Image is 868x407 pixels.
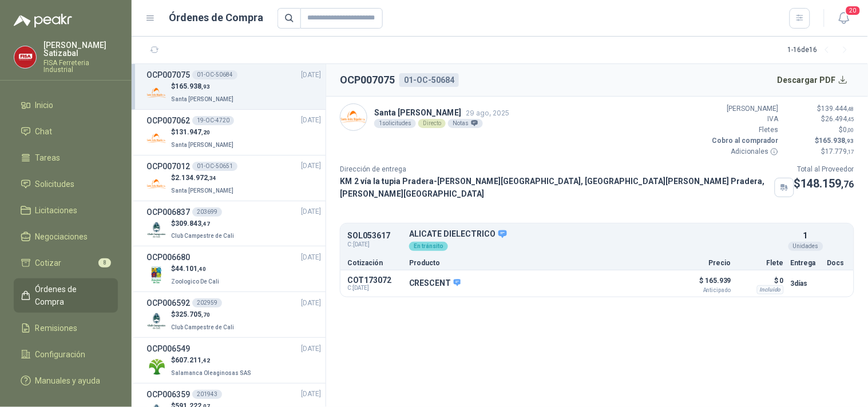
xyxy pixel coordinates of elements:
p: $ 165.939 [674,274,731,293]
h3: OCP006359 [146,388,190,401]
span: Cotizar [35,257,62,269]
span: ,48 [847,106,854,112]
p: Flete [738,260,784,266]
a: Solicitudes [14,173,118,195]
h3: OCP007075 [146,69,190,81]
p: Precio [674,260,731,266]
p: Dirección de entrega [340,164,794,175]
img: Company Logo [146,311,167,331]
p: Fletes [710,125,779,135]
span: Licitaciones [35,204,78,217]
a: OCP006837203699[DATE] Company Logo$309.843,47Club Campestre de Cali [146,206,321,242]
p: KM 2 vía la tupia Pradera-[PERSON_NAME][GEOGRAPHIC_DATA], [GEOGRAPHIC_DATA][PERSON_NAME] Pradera ... [340,175,770,200]
span: [DATE] [301,70,321,81]
a: OCP00707501-OC-50684[DATE] Company Logo$165.938,93Santa [PERSON_NAME] [146,69,321,105]
span: [DATE] [301,344,321,354]
span: Anticipado [674,288,731,293]
button: Descargar PDF [771,69,855,91]
span: Solicitudes [35,178,75,190]
a: OCP006549[DATE] Company Logo$607.211,42Salamanca Oleaginosas SAS [146,342,321,378]
a: Cotizar8 [14,252,118,274]
p: $ [786,135,854,146]
div: 01-OC-50651 [192,162,237,171]
span: ,42 [201,357,210,364]
span: Santa [PERSON_NAME] [171,187,233,194]
span: 29 ago, 2025 [466,109,509,117]
img: Company Logo [146,174,167,194]
span: 607.211 [175,356,210,364]
span: Santa [PERSON_NAME] [171,96,233,102]
a: OCP00706219-OC-4720[DATE] Company Logo$131.947,20Santa [PERSON_NAME] [146,114,321,150]
button: 20 [834,8,854,29]
p: CRESCENT [409,278,461,289]
span: ,17 [847,149,854,155]
p: Cobro al comprador [710,135,779,146]
span: [DATE] [301,115,321,126]
span: Salamanca Oleaginosas SAS [171,370,251,376]
span: 0 [843,126,854,134]
p: ALICATE DIELECTRICO [409,229,784,240]
div: En tránsito [409,242,448,251]
a: OCP00701201-OC-50651[DATE] Company Logo$2.134.972,34Santa [PERSON_NAME] [146,160,321,196]
span: 2.134.972 [175,174,216,182]
p: $ [171,355,253,366]
span: ,45 [847,116,854,122]
span: 20 [845,5,861,16]
div: 01-OC-50684 [399,73,459,87]
p: $ [786,114,854,125]
a: OCP006592202959[DATE] Company Logo$325.705,70Club Campestre de Cali [146,297,321,333]
span: [DATE] [301,389,321,400]
p: Producto [409,260,667,266]
span: Órdenes de Compra [35,283,107,308]
span: Remisiones [35,322,78,334]
span: [DATE] [301,298,321,309]
span: Club Campestre de Cali [171,233,234,239]
p: IVA [710,114,779,125]
h3: OCP006680 [146,251,190,264]
p: $ [786,103,854,114]
div: 19-OC-4720 [192,116,234,125]
p: COT173072 [347,276,402,285]
h3: OCP007062 [146,114,190,127]
span: C: [DATE] [347,285,402,292]
a: Inicio [14,94,118,116]
div: Directo [418,119,446,128]
span: 165.938 [175,82,210,90]
a: Remisiones [14,317,118,339]
div: 1 - 16 de 16 [788,41,854,59]
p: [PERSON_NAME] Satizabal [43,41,118,57]
div: Incluido [757,285,784,294]
img: Company Logo [14,46,36,68]
a: OCP006680[DATE] Company Logo$44.101,40Zoologico De Cali [146,251,321,287]
div: 01-OC-50684 [192,70,237,79]
a: Licitaciones [14,199,118,221]
h1: Órdenes de Compra [169,10,264,26]
span: 26.494 [826,115,854,123]
p: $ [794,175,854,193]
p: $ [171,309,236,320]
p: FISA Ferreteria Industrial [43,59,118,73]
div: 203699 [192,208,222,217]
img: Company Logo [146,129,167,149]
p: 1 [803,229,808,242]
h3: OCP006549 [146,342,190,355]
div: Unidades [788,242,823,251]
span: Zoologico De Cali [171,278,219,285]
span: [DATE] [301,161,321,171]
p: $ [171,81,236,92]
span: ,47 [201,221,210,227]
p: Cotización [347,260,402,266]
img: Company Logo [146,220,167,240]
h3: OCP006837 [146,206,190,218]
span: 325.705 [175,310,210,318]
p: $ [786,125,854,135]
span: Inicio [35,99,54,111]
span: Manuales y ayuda [35,374,101,387]
p: 3 días [791,277,821,290]
img: Company Logo [146,83,167,103]
a: Negociaciones [14,226,118,248]
h2: OCP007075 [340,72,395,88]
span: ,93 [201,83,210,90]
span: C: [DATE] [347,240,402,249]
img: Company Logo [146,265,167,285]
